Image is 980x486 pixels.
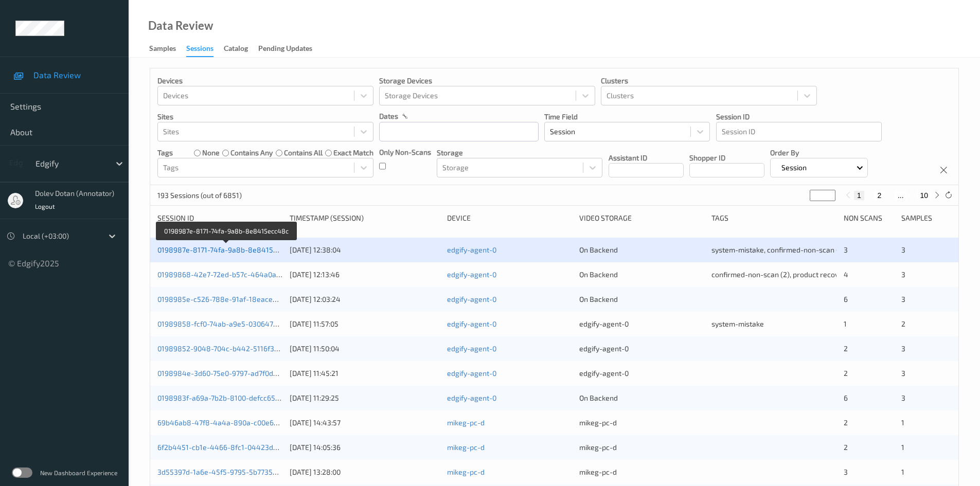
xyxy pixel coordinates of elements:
span: 3 [844,245,848,254]
div: mikeg-pc-d [579,442,704,453]
div: Tags [711,213,836,223]
div: [DATE] 14:05:36 [290,442,440,453]
div: [DATE] 11:45:21 [290,368,440,379]
div: Samples [149,43,176,56]
p: Order By [770,148,868,158]
div: mikeg-pc-d [579,418,704,428]
span: 3 [901,344,905,353]
div: edgify-agent-0 [579,368,704,379]
span: 2 [844,443,848,452]
span: 2 [844,344,848,353]
p: Assistant ID [609,153,684,163]
span: 2 [844,369,848,377]
span: 4 [844,270,848,279]
div: [DATE] 11:50:04 [290,344,440,354]
p: 193 Sessions (out of 6851) [157,190,242,201]
p: Time Field [544,112,710,122]
div: edgify-agent-0 [579,319,704,329]
a: mikeg-pc-d [447,467,485,476]
div: mikeg-pc-d [579,467,704,477]
span: 2 [901,319,905,328]
a: 6f2b4451-cb1e-4466-8fc1-04423d5e30a1 [157,443,297,452]
a: edgify-agent-0 [447,319,496,328]
span: 3 [901,295,905,303]
button: 1 [854,191,864,200]
a: edgify-agent-0 [447,245,496,254]
a: edgify-agent-0 [447,369,496,377]
a: mikeg-pc-d [447,418,485,427]
a: 0198984e-3d60-75e0-9797-ad7f0db560c2 [157,369,297,377]
div: Samples [901,213,951,223]
span: 1 [901,467,904,476]
div: On Backend [579,245,704,255]
span: system-mistake [711,319,764,328]
p: Tags [157,148,173,158]
div: Device [447,213,572,223]
div: Session ID [157,213,282,223]
p: Shopper ID [689,153,764,163]
div: edgify-agent-0 [579,344,704,354]
button: 10 [917,191,931,200]
div: On Backend [579,393,704,403]
a: 01989852-9048-704c-b442-5116f36e5863 [157,344,299,353]
a: edgify-agent-0 [447,295,496,303]
p: Session [778,163,810,173]
p: Clusters [601,76,817,86]
a: 0198983f-a69a-7b2b-8100-defcc65e4e9e [157,393,296,402]
div: [DATE] 11:57:05 [290,319,440,329]
a: Samples [149,42,186,56]
span: confirmed-non-scan (2), product recovered, recovered product, failed to recover [711,270,975,279]
span: 1 [901,443,904,452]
a: edgify-agent-0 [447,344,496,353]
div: [DATE] 12:13:46 [290,269,440,280]
div: [DATE] 11:29:25 [290,393,440,403]
span: 3 [901,245,905,254]
div: [DATE] 12:03:24 [290,294,440,304]
label: contains any [230,148,273,158]
a: 0198987e-8171-74fa-9a8b-8e8415ecc48c [157,245,297,254]
button: ... [895,191,907,200]
div: Video Storage [579,213,704,223]
div: [DATE] 14:43:57 [290,418,440,428]
div: Timestamp (Session) [290,213,440,223]
p: Storage Devices [379,76,595,86]
span: 2 [844,418,848,427]
span: 1 [844,319,847,328]
div: Data Review [148,21,213,31]
button: 2 [874,191,884,200]
p: Devices [157,76,373,86]
span: 3 [901,270,905,279]
a: mikeg-pc-d [447,443,485,452]
a: 01989858-fcf0-74ab-a9e5-03064703f4a7 [157,319,296,328]
label: none [202,148,220,158]
a: Sessions [186,42,224,57]
div: [DATE] 13:28:00 [290,467,440,477]
p: Storage [437,148,602,158]
span: 3 [901,369,905,377]
label: exact match [333,148,373,158]
a: Pending Updates [258,42,323,56]
p: Only Non-Scans [379,147,431,157]
a: edgify-agent-0 [447,393,496,402]
span: 3 [901,393,905,402]
div: Catalog [224,43,248,56]
a: 69b46ab8-47f8-4a4a-890a-c00e603b4efc [157,418,301,427]
div: [DATE] 12:38:04 [290,245,440,255]
a: Catalog [224,42,258,56]
div: Pending Updates [258,43,312,56]
span: 6 [844,295,848,303]
p: Sites [157,112,373,122]
a: edgify-agent-0 [447,270,496,279]
span: 6 [844,393,848,402]
label: contains all [284,148,323,158]
div: Sessions [186,43,213,57]
div: On Backend [579,269,704,280]
div: Non Scans [844,213,894,223]
span: 3 [844,467,848,476]
a: 3d55397d-1a6e-45f5-9795-5b7735a9fc1e [157,467,294,476]
div: On Backend [579,294,704,304]
a: 0198985e-c526-788e-91af-18eace62f512 [157,295,295,303]
span: 1 [901,418,904,427]
p: dates [379,111,398,121]
a: 01989868-42e7-72ed-b57c-464a0ad2ca17 [157,270,299,279]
